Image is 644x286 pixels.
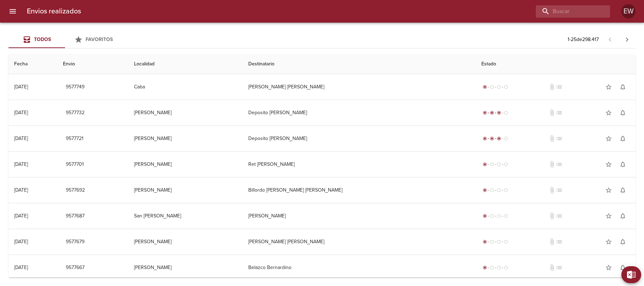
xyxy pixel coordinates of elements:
td: [PERSON_NAME] [128,229,243,255]
td: [PERSON_NAME] [128,177,243,203]
span: Pagina anterior [602,36,619,43]
button: menu [4,3,21,20]
button: Activar notificaciones [616,235,630,249]
span: No tiene pedido asociado [556,161,563,168]
button: Agregar a favoritos [602,183,616,197]
th: Destinatario [243,54,476,74]
span: No tiene pedido asociado [556,264,563,271]
button: 9577749 [63,81,87,94]
span: notifications_none [619,161,626,168]
span: notifications_none [619,83,626,91]
button: Activar notificaciones [616,209,630,223]
span: 9577749 [66,83,85,92]
td: [PERSON_NAME] [PERSON_NAME] [243,74,476,100]
div: Generado [481,212,510,220]
button: 9577692 [63,184,88,197]
span: star_border [605,264,612,271]
button: Agregar a favoritos [602,157,616,171]
span: notifications_none [619,109,626,116]
span: radio_button_unchecked [504,111,508,115]
span: 9577721 [66,134,83,143]
button: 9577687 [63,210,87,223]
span: radio_button_unchecked [497,162,501,167]
span: radio_button_unchecked [504,214,508,218]
td: [PERSON_NAME] [PERSON_NAME] [243,229,476,255]
span: No tiene pedido asociado [556,238,563,245]
div: Generado [481,264,510,271]
th: Fecha [8,54,57,74]
span: radio_button_unchecked [504,162,508,167]
span: 9577667 [66,263,85,272]
th: Envio [57,54,128,74]
div: Generado [481,161,510,168]
h6: Envios realizados [27,6,81,17]
span: radio_button_checked [483,111,487,115]
button: Activar notificaciones [616,80,630,94]
span: star_border [605,161,612,168]
span: radio_button_checked [497,111,501,115]
td: [PERSON_NAME] [128,152,243,177]
span: radio_button_checked [483,85,487,89]
button: Activar notificaciones [616,157,630,171]
th: Estado [476,54,636,74]
span: No tiene documentos adjuntos [549,135,556,142]
button: Agregar a favoritos [602,132,616,146]
td: [PERSON_NAME] [128,255,243,280]
td: [PERSON_NAME] [128,100,243,126]
span: radio_button_checked [490,136,494,141]
button: Agregar a favoritos [602,106,616,120]
div: EW [621,4,636,18]
span: radio_button_unchecked [490,85,494,89]
span: radio_button_unchecked [490,265,494,270]
span: 9577692 [66,186,85,195]
span: radio_button_checked [483,188,487,192]
span: radio_button_unchecked [497,214,501,218]
span: No tiene documentos adjuntos [549,83,556,91]
button: 9577732 [63,106,87,119]
span: notifications_none [619,187,626,194]
span: No tiene documentos adjuntos [549,187,556,194]
th: Localidad [128,54,243,74]
div: Generado [481,238,510,245]
span: radio_button_unchecked [497,265,501,270]
span: radio_button_unchecked [490,188,494,192]
span: radio_button_unchecked [504,85,508,89]
span: 9577701 [66,160,84,169]
div: En viaje [481,109,510,116]
span: No tiene documentos adjuntos [549,264,556,271]
span: radio_button_unchecked [497,85,501,89]
span: No tiene documentos adjuntos [549,212,556,220]
span: radio_button_unchecked [497,240,501,244]
span: star_border [605,109,612,116]
span: radio_button_unchecked [490,162,494,167]
div: [DATE] [14,187,28,193]
span: radio_button_checked [483,162,487,167]
div: [DATE] [14,84,28,90]
div: [DATE] [14,213,28,219]
div: Generado [481,83,510,91]
button: Activar notificaciones [616,132,630,146]
span: star_border [605,83,612,91]
span: radio_button_checked [497,136,501,141]
span: radio_button_unchecked [490,240,494,244]
button: 9577667 [63,261,87,274]
button: Agregar a favoritos [602,261,616,275]
span: Favoritos [86,36,113,42]
button: 9577701 [63,158,87,171]
span: star_border [605,212,612,220]
button: 9577679 [63,235,87,249]
div: En viaje [481,135,510,142]
td: San [PERSON_NAME] [128,203,243,229]
div: [DATE] [14,110,28,116]
td: Caba [128,74,243,100]
td: Ret [PERSON_NAME] [243,152,476,177]
td: Billordo [PERSON_NAME] [PERSON_NAME] [243,177,476,203]
td: Belazco Bernardino [243,255,476,280]
button: Activar notificaciones [616,106,630,120]
span: radio_button_checked [483,240,487,244]
button: Agregar a favoritos [602,235,616,249]
td: Deposito [PERSON_NAME] [243,126,476,151]
td: [PERSON_NAME] [243,203,476,229]
div: [DATE] [14,135,28,141]
td: [PERSON_NAME] [128,126,243,151]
